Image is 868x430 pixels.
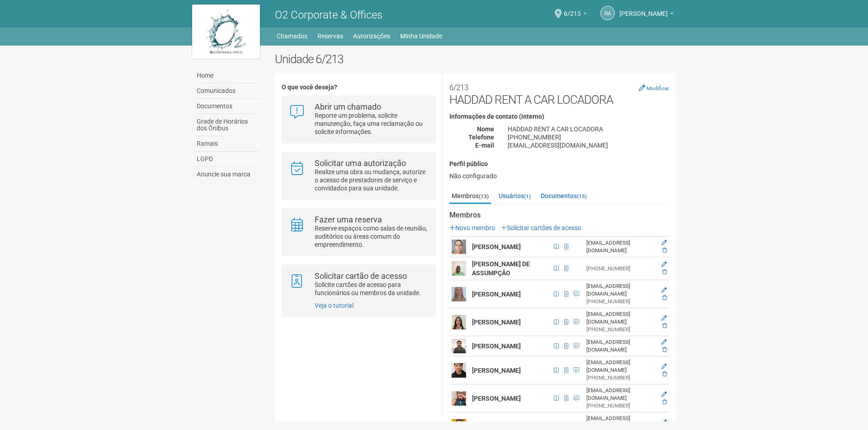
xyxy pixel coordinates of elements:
a: Reservas [317,30,343,42]
h4: O que você deseja? [282,84,435,91]
img: user.png [452,261,466,276]
strong: [PERSON_NAME] [472,243,521,250]
strong: E-mail [475,142,494,149]
h2: HADDAD RENT A CAR LOCADORA [449,79,669,106]
strong: [PERSON_NAME] [472,291,521,298]
h4: Informações de contato (interno) [449,113,669,120]
img: user.png [452,240,466,254]
strong: [PERSON_NAME] [472,342,521,350]
a: Veja o tutorial [315,302,354,309]
a: Ramais [194,136,261,152]
a: Solicitar cartão de acesso Solicite cartões de acesso para funcionários ou membros da unidade. [289,272,428,297]
strong: Telefone [468,134,494,141]
a: LGPD [194,152,261,167]
a: Editar membro [661,419,667,425]
strong: [PERSON_NAME] [472,367,521,374]
div: [EMAIL_ADDRESS][DOMAIN_NAME] [586,310,653,326]
strong: [PERSON_NAME] [472,319,521,326]
a: Usuários(1) [496,189,533,203]
strong: Membros [449,211,669,219]
span: ROSANGELA APARECIDA SANTOS HADDAD [619,1,668,17]
a: Documentos [194,99,261,114]
a: Comunicados [194,83,261,99]
a: Excluir membro [662,371,667,377]
div: [EMAIL_ADDRESS][DOMAIN_NAME] [586,359,653,374]
div: [EMAIL_ADDRESS][DOMAIN_NAME] [586,415,653,430]
strong: [PERSON_NAME] [472,395,521,402]
p: Reporte um problema, solicite manutenção, faça uma reclamação ou solicite informações. [315,111,428,136]
div: [PHONE_NUMBER] [586,298,653,305]
a: Home [194,68,261,83]
img: user.png [452,391,466,406]
a: Excluir membro [662,323,667,329]
a: Editar membro [661,363,667,370]
a: Editar membro [661,240,667,246]
div: [PHONE_NUMBER] [586,374,653,382]
a: Documentos(15) [538,189,589,203]
a: Excluir membro [662,269,667,275]
a: Editar membro [661,261,667,268]
a: Abrir um chamado Reporte um problema, solicite manutenção, faça uma reclamação ou solicite inform... [289,103,428,136]
strong: Abrir um chamado [315,102,381,111]
a: Editar membro [661,315,667,321]
a: Modificar [639,84,669,92]
div: [EMAIL_ADDRESS][DOMAIN_NAME] [586,282,653,298]
p: Solicite cartões de acesso para funcionários ou membros da unidade. [315,281,428,297]
a: Fazer uma reserva Reserve espaços como salas de reunião, auditórios ou áreas comum do empreendime... [289,216,428,249]
a: Novo membro [449,224,495,231]
img: logo.jpg [192,5,260,59]
div: HADDAD RENT A CAR LOCADORA [501,125,676,133]
small: (15) [577,193,587,199]
a: Solicitar cartões de acesso [501,224,581,231]
a: Editar membro [661,391,667,398]
a: Grade de Horários dos Ônibus [194,114,261,136]
img: user.png [452,363,466,378]
div: [EMAIL_ADDRESS][DOMAIN_NAME] [586,239,653,254]
p: Reserve espaços como salas de reunião, auditórios ou áreas comum do empreendimento. [315,224,428,249]
a: Editar membro [661,339,667,345]
img: user.png [452,315,466,329]
small: 6/213 [449,83,468,92]
p: Realize uma obra ou mudança, autorize o acesso de prestadores de serviço e convidados para sua un... [315,168,428,192]
h2: Unidade 6/213 [275,52,676,66]
a: [PERSON_NAME] [619,11,674,18]
div: [PHONE_NUMBER] [501,133,676,141]
a: Anuncie sua marca [194,167,261,182]
span: 6/213 [564,1,581,17]
a: Membros(13) [449,189,491,204]
small: (13) [479,193,489,199]
img: user.png [452,287,466,301]
div: [PHONE_NUMBER] [586,265,653,273]
a: Excluir membro [662,347,667,353]
strong: Fazer uma reserva [315,215,382,224]
div: [EMAIL_ADDRESS][DOMAIN_NAME] [586,338,653,354]
small: Modificar [646,85,669,92]
a: Chamados [277,30,307,42]
img: user.png [452,339,466,353]
a: Excluir membro [662,247,667,254]
a: Excluir membro [662,295,667,301]
strong: Solicitar uma autorização [315,158,406,168]
strong: Nome [477,125,494,133]
strong: [PERSON_NAME] DE ASSUMPÇÃO [472,260,530,277]
a: Solicitar uma autorização Realize uma obra ou mudança, autorize o acesso de prestadores de serviç... [289,159,428,192]
a: RA [600,6,615,20]
a: Minha Unidade [400,30,442,42]
small: (1) [524,193,531,199]
a: Editar membro [661,287,667,293]
span: O2 Corporate & Offices [275,9,382,21]
div: [EMAIL_ADDRESS][DOMAIN_NAME] [586,387,653,402]
div: [PHONE_NUMBER] [586,326,653,333]
div: [PHONE_NUMBER] [586,402,653,410]
div: [EMAIL_ADDRESS][DOMAIN_NAME] [501,141,676,149]
strong: Solicitar cartão de acesso [315,271,407,281]
h4: Perfil público [449,161,669,167]
div: Não configurado [449,172,669,180]
a: 6/213 [564,11,587,18]
a: Excluir membro [662,399,667,405]
a: Autorizações [353,30,390,42]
